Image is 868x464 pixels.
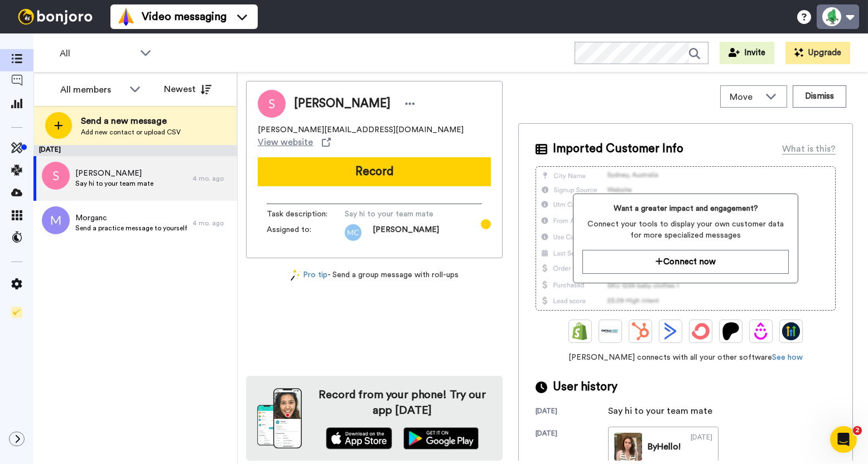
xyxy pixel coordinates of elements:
[291,269,301,281] img: magic-wand.svg
[294,95,390,112] span: [PERSON_NAME]
[81,128,181,137] span: Add new contact or upload CSV
[536,407,608,418] div: [DATE]
[117,8,135,26] img: vm-color.svg
[75,212,187,224] span: Morganc
[60,47,134,60] span: All
[81,114,181,128] span: Send a new message
[13,9,97,25] img: bj-logo-header-white.svg
[582,203,788,214] span: Want a greater impact and engagement?
[42,162,70,190] img: s.png
[582,250,788,274] button: Connect now
[192,219,232,228] div: 4 mo. ago
[246,269,503,281] div: - Send a group message with roll-ups
[614,433,642,461] img: 3e927f4e-466f-4fa7-9d77-f9a1e271ac25-thumb.jpg
[192,174,232,183] div: 4 mo. ago
[258,136,313,149] span: View website
[33,145,237,156] div: [DATE]
[258,124,464,136] span: [PERSON_NAME][EMAIL_ADDRESS][DOMAIN_NAME]
[142,9,226,25] span: Video messaging
[267,209,345,220] span: Task description :
[631,322,649,340] img: Hubspot
[782,142,836,156] div: What is this?
[571,322,589,340] img: Shopify
[258,90,286,118] img: Image of Sarahi
[752,322,770,340] img: Drip
[156,78,220,100] button: Newest
[536,352,836,363] span: [PERSON_NAME] connects with all your other software
[373,224,439,241] span: [PERSON_NAME]
[291,269,327,281] a: Pro tip
[691,433,712,461] div: [DATE]
[785,42,850,64] button: Upgrade
[258,136,331,149] a: View website
[42,206,70,234] img: m.png
[75,179,153,188] span: Say hi to your team mate
[730,90,760,104] span: Move
[553,141,683,157] span: Imported Customer Info
[345,224,361,241] img: mc.png
[720,42,774,64] button: Invite
[722,322,740,340] img: Patreon
[782,322,800,340] img: GoHighLevel
[772,354,803,361] a: See how
[853,426,862,435] span: 2
[75,168,153,179] span: [PERSON_NAME]
[258,157,491,186] button: Record
[582,219,788,241] span: Connect your tools to display your own customer data for more specialized messages
[648,440,681,453] div: By Hello!
[313,387,491,418] h4: Record from your phone! Try our app [DATE]
[403,427,479,449] img: playstore
[481,219,491,229] div: Tooltip anchor
[326,427,392,449] img: appstore
[793,85,846,108] button: Dismiss
[601,322,619,340] img: Ontraport
[345,209,451,220] span: Say hi to your team mate
[692,322,710,340] img: ConvertKit
[75,224,187,233] span: Send a practice message to yourself
[267,224,345,241] span: Assigned to:
[60,83,124,96] div: All members
[553,379,618,395] span: User history
[830,426,857,453] iframe: Intercom live chat
[11,307,22,318] img: Checklist.svg
[257,388,302,448] img: download
[662,322,679,340] img: ActiveCampaign
[608,404,712,418] div: Say hi to your team mate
